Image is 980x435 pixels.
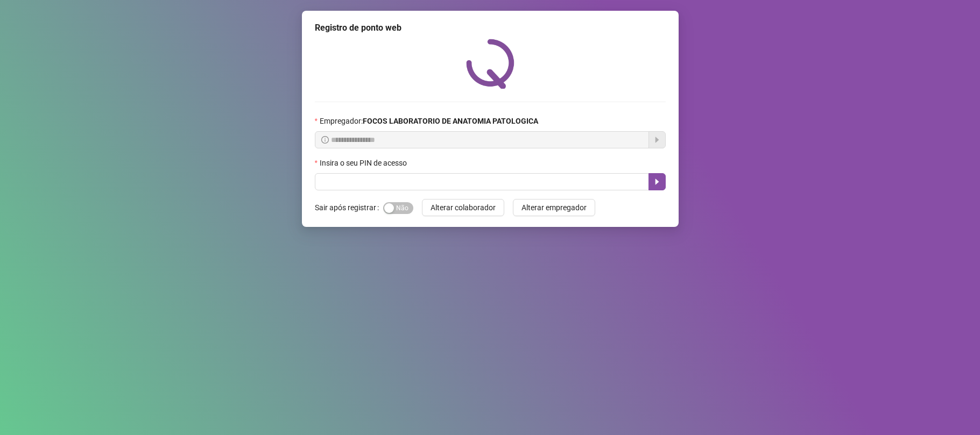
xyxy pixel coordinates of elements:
[422,199,504,216] button: Alterar colaborador
[321,136,329,144] span: info-circle
[431,202,496,213] span: Alterar colaborador
[513,199,595,216] button: Alterar empregador
[363,117,538,125] strong: FOCOS LABORATORIO DE ANATOMIA PATOLOGICA
[653,177,661,186] span: caret-right
[320,115,538,127] span: Empregador :
[521,202,587,213] span: Alterar empregador
[466,39,514,89] img: QRPoint
[315,22,666,34] div: Registro de ponto web
[315,157,414,169] label: Insira o seu PIN de acesso
[315,199,383,216] label: Sair após registrar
